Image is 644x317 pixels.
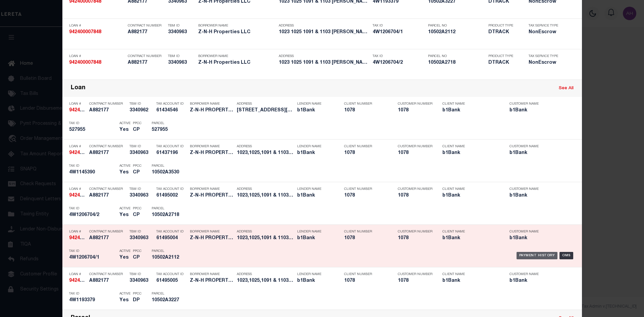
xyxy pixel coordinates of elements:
[509,230,567,234] p: Customer Name
[69,30,124,35] h5: 942400007848
[69,60,124,66] h5: 942400007848
[398,278,431,284] h5: 1078
[344,102,388,106] p: Client Number
[168,54,195,58] p: TBM ID
[69,127,116,133] h5: 527955
[509,108,567,113] h5: b1Bank
[442,235,499,241] h5: b1Bank
[156,150,186,156] h5: 61437196
[69,193,86,199] h5: 942400007848
[133,170,142,175] h5: CP
[237,150,294,156] h5: 1023,1025,1091 & 1103 Ruth Driv...
[69,150,86,156] h5: 942400007848
[297,102,334,106] p: Lender Name
[344,235,388,241] h5: 1078
[344,145,388,149] p: Client Number
[133,127,142,133] h5: CP
[373,54,425,58] p: Tax ID
[129,193,153,199] h5: 3340963
[156,187,186,191] p: Tax Account ID
[237,272,294,276] p: Address
[488,24,519,28] p: Product Type
[237,193,294,199] h5: 1023,1025,1091 & 1103 Ruth Driv...
[129,235,153,241] h5: 3340963
[198,60,275,66] h5: Z-N-H Properties LLC
[428,54,485,58] p: Parcel No
[190,108,233,113] h5: Z-N-H PROPERTIES LLC
[89,278,126,284] h5: A882177
[442,272,499,276] p: Client Name
[442,145,499,149] p: Client Name
[156,102,186,106] p: Tax Account ID
[279,30,369,35] h5: 1023 1025 1091 & 1103 RUTH DRIV...
[71,85,86,92] div: Loan
[190,235,233,241] h5: Z-N-H PROPERTIES LLC
[69,235,86,241] h5: 942400007848
[344,272,388,276] p: Client Number
[190,193,233,199] h5: Z-N-H PROPERTIES LLC
[69,170,116,175] h5: 4W1145390
[69,187,86,191] p: Loan #
[488,60,519,66] h5: DTRACK
[69,207,116,211] p: Tax ID
[69,151,101,155] strong: 942400007848
[152,298,182,303] h5: 10502A3227
[152,127,182,133] h5: 527955
[442,187,499,191] p: Client Name
[297,150,334,156] h5: b1Bank
[129,272,153,276] p: TBM ID
[156,272,186,276] p: Tax Account ID
[190,102,233,106] p: Borrower Name
[509,187,567,191] p: Customer Name
[119,255,129,261] h5: Yes
[373,30,425,35] h5: 4W1206704/1
[156,278,186,284] h5: 61495005
[133,207,142,211] p: PPCC
[509,145,567,149] p: Customer Name
[152,212,182,218] h5: 10502A2718
[442,102,499,106] p: Client Name
[398,193,431,199] h5: 1078
[442,230,499,234] p: Client Name
[119,207,130,211] p: Active
[442,278,499,284] h5: b1Bank
[398,108,431,113] h5: 1078
[442,193,499,199] h5: b1Bank
[156,145,186,149] p: Tax Account ID
[119,127,129,133] h5: Yes
[129,150,153,156] h5: 3340963
[133,249,142,253] p: PPCC
[69,298,116,303] h5: 4W1193379
[398,145,432,149] p: Customer Number
[398,187,432,191] p: Customer Number
[198,30,275,35] h5: Z-N-H Properties LLC
[297,272,334,276] p: Lender Name
[344,278,388,284] h5: 1078
[69,230,86,234] p: Loan #
[237,278,294,284] h5: 1023,1025,1091 & 1103 Ruth Driv...
[128,60,165,66] h5: A882177
[156,193,186,199] h5: 61495002
[237,230,294,234] p: Address
[119,212,129,218] h5: Yes
[517,252,558,259] div: Payment History
[190,230,233,234] p: Borrower Name
[398,235,431,241] h5: 1078
[344,187,388,191] p: Client Number
[129,278,153,284] h5: 3340963
[152,207,182,211] p: Parcel
[297,108,334,113] h5: b1Bank
[69,255,116,261] h5: 4W1206704/1
[509,272,567,276] p: Customer Name
[344,150,388,156] h5: 1078
[128,54,165,58] p: Contract Number
[119,249,130,253] p: Active
[133,164,142,168] p: PPCC
[133,121,142,125] p: PPCC
[428,60,485,66] h5: 10502A2718
[509,193,567,199] h5: b1Bank
[398,150,431,156] h5: 1078
[69,145,86,149] p: Loan #
[69,272,86,276] p: Loan #
[190,187,233,191] p: Borrower Name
